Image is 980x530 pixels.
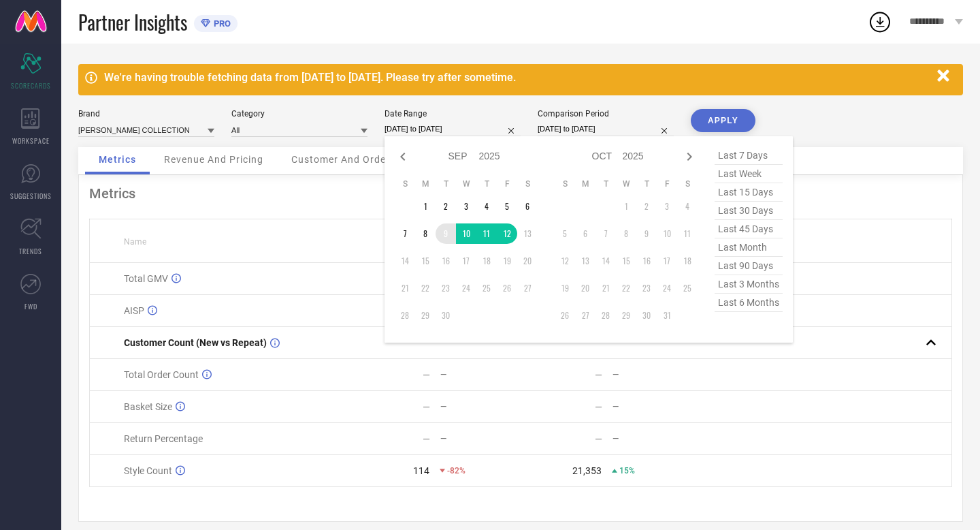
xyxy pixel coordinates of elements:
[476,251,497,271] td: Thu Sep 18 2025
[612,402,692,411] div: —
[89,185,952,202] div: Metrics
[415,196,436,217] td: Mon Sep 01 2025
[423,433,430,444] div: —
[636,178,657,189] th: Thursday
[395,223,415,244] td: Sun Sep 07 2025
[555,223,575,244] td: Sun Oct 05 2025
[636,196,657,217] td: Thu Oct 02 2025
[595,369,602,380] div: —
[715,183,783,202] span: last 15 days
[657,251,677,271] td: Fri Oct 17 2025
[436,178,456,189] th: Tuesday
[124,465,172,476] span: Style Count
[636,251,657,271] td: Thu Oct 16 2025
[436,251,456,271] td: Tue Sep 16 2025
[456,251,476,271] td: Wed Sep 17 2025
[413,465,429,476] div: 114
[595,178,616,189] th: Tuesday
[447,466,465,476] span: -82%
[497,178,517,189] th: Friday
[616,278,636,298] td: Wed Oct 22 2025
[456,278,476,298] td: Wed Sep 24 2025
[476,223,497,244] td: Thu Sep 11 2025
[517,251,538,271] td: Sat Sep 20 2025
[415,278,436,298] td: Mon Sep 22 2025
[415,305,436,326] td: Mon Sep 29 2025
[456,178,476,189] th: Wednesday
[572,465,602,476] div: 21,353
[616,305,636,326] td: Wed Oct 29 2025
[681,149,698,165] div: Next month
[677,251,698,271] td: Sat Oct 18 2025
[395,178,415,189] th: Sunday
[517,223,538,244] td: Sat Sep 13 2025
[440,434,520,443] div: —
[436,278,456,298] td: Tue Sep 23 2025
[104,71,930,84] div: We're having trouble fetching data from [DATE] to [DATE]. Please try after sometime.
[677,178,698,189] th: Saturday
[395,305,415,326] td: Sun Sep 28 2025
[436,223,456,244] td: Tue Sep 09 2025
[10,191,52,201] span: SUGGESTIONS
[476,178,497,189] th: Thursday
[715,257,783,275] span: last 90 days
[415,178,436,189] th: Monday
[715,146,783,165] span: last 7 days
[636,305,657,326] td: Thu Oct 30 2025
[124,369,199,380] span: Total Order Count
[517,178,538,189] th: Saturday
[595,278,616,298] td: Tue Oct 21 2025
[636,278,657,298] td: Thu Oct 23 2025
[12,136,50,146] span: WORKSPACE
[595,223,616,244] td: Tue Oct 07 2025
[497,278,517,298] td: Fri Sep 26 2025
[555,178,575,189] th: Sunday
[575,178,595,189] th: Monday
[124,433,203,444] span: Return Percentage
[612,434,692,443] div: —
[555,305,575,326] td: Sun Oct 26 2025
[595,433,602,444] div: —
[124,337,267,348] span: Customer Count (New vs Repeat)
[555,251,575,271] td: Sun Oct 12 2025
[436,196,456,217] td: Tue Sep 02 2025
[616,196,636,217] td: Wed Oct 01 2025
[715,165,783,183] span: last week
[11,80,51,91] span: SCORECARDS
[124,237,146,247] span: Name
[415,223,436,244] td: Mon Sep 08 2025
[99,154,136,165] span: Metrics
[19,246,42,256] span: TRENDS
[210,18,231,29] span: PRO
[575,305,595,326] td: Mon Oct 27 2025
[715,275,783,294] span: last 3 months
[164,154,263,165] span: Revenue And Pricing
[616,178,636,189] th: Wednesday
[476,278,497,298] td: Thu Sep 25 2025
[612,370,692,379] div: —
[517,196,538,217] td: Sat Sep 06 2025
[415,251,436,271] td: Mon Sep 15 2025
[497,223,517,244] td: Fri Sep 12 2025
[395,251,415,271] td: Sun Sep 14 2025
[124,273,168,284] span: Total GMV
[715,238,783,257] span: last month
[691,109,755,132] button: APPLY
[24,301,37,311] span: FWD
[657,178,677,189] th: Friday
[395,149,411,165] div: Previous month
[677,223,698,244] td: Sat Oct 11 2025
[555,278,575,298] td: Sun Oct 19 2025
[657,196,677,217] td: Fri Oct 03 2025
[677,278,698,298] td: Sat Oct 25 2025
[715,294,783,312] span: last 6 months
[78,8,187,36] span: Partner Insights
[616,251,636,271] td: Wed Oct 15 2025
[657,278,677,298] td: Fri Oct 24 2025
[423,401,430,412] div: —
[124,305,144,316] span: AISP
[595,305,616,326] td: Tue Oct 28 2025
[423,369,430,380] div: —
[538,109,674,119] div: Comparison Period
[538,122,674,136] input: Select comparison period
